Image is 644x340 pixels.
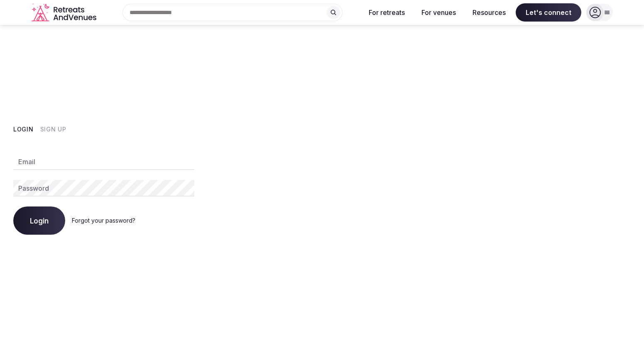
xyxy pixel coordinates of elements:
[30,216,49,225] span: Login
[40,125,66,134] button: Sign Up
[32,3,98,22] svg: Retreats and Venues company logo
[13,125,34,134] button: Login
[32,3,98,22] a: Visit the homepage
[72,217,135,224] a: Forgot your password?
[415,3,463,22] button: For venues
[466,3,512,22] button: Resources
[516,3,581,22] span: Let's connect
[362,3,411,22] button: For retreats
[13,206,65,235] button: Login
[208,25,644,335] img: My Account Background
